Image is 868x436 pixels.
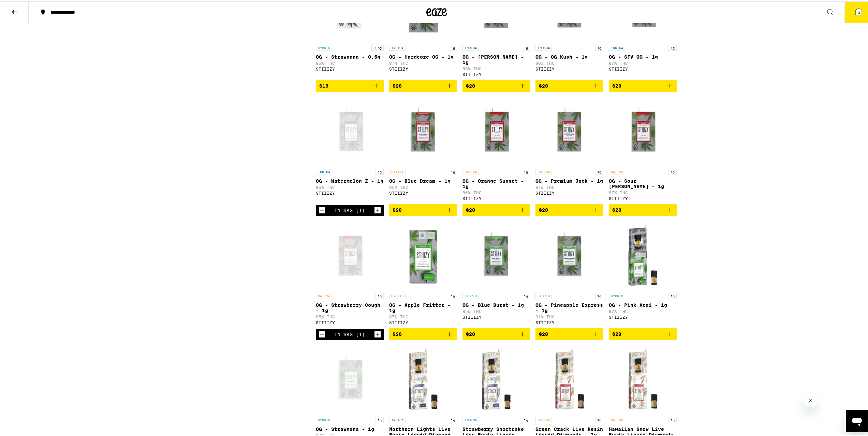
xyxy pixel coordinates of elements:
[535,313,603,318] p: 91% THC
[462,96,530,203] a: Open page for OG - Orange Sunset - 1g from STIIIZY
[449,43,457,49] p: 1g
[609,220,677,288] img: STIIIZY - OG - Pink Acai - 1g
[389,327,457,339] button: Add to bag
[316,53,384,58] p: OG - Strawnana - 0.5g
[316,416,332,422] p: HYBRID
[535,96,603,164] img: STIIIZY - OG - Premium Jack - 1g
[316,313,384,318] p: 85% THC
[609,96,677,164] img: STIIIZY - OG - Sour Tangie - 1g
[804,392,817,406] iframe: Close message
[319,206,325,212] button: Decrement
[609,60,677,64] p: 87% THC
[462,301,530,306] p: OG - Blue Burst - 1g
[609,344,677,412] img: STIIIZY - Hawaiian Snow Live Resin Liquid Diamonds - 1g
[462,167,479,174] p: SATIVA
[522,416,530,422] p: 1g
[389,301,457,312] p: OG - Apple Fritter - 1g
[609,308,677,312] p: 87% THC
[539,206,548,211] span: $28
[846,409,868,431] iframe: Button to launch messaging window
[535,425,603,436] p: Green Crack Live Resin Liquid Diamonds - 1g
[535,60,603,64] p: 88% THC
[535,167,552,174] p: SATIVA
[319,330,325,336] button: Decrement
[449,291,457,298] p: 1g
[609,314,677,318] div: STIIIZY
[389,96,457,164] img: STIIIZY - OG - Blue Dream - 1g
[4,5,49,10] span: Hi. Need any help?
[466,330,475,335] span: $28
[668,167,677,174] p: 1g
[609,195,677,199] div: STIIIZY
[389,177,457,182] p: OG - Blue Dream - 1g
[609,53,677,58] p: OG - SFV OG - 1g
[609,416,625,422] p: SATIVA
[462,43,479,49] p: INDICA
[609,301,677,306] p: OG - Pink Acai - 1g
[535,327,603,339] button: Add to bag
[462,425,530,436] p: Strawberry Shortcake Live Resin Liquid Diamonds - 1g
[609,291,625,298] p: HYBRID
[609,189,677,194] p: 87% THC
[316,60,384,64] p: 86% THC
[462,195,530,199] div: STIIIZY
[389,220,457,327] a: Open page for OG - Apple Fritter - 1g from STIIIZY
[334,330,365,336] div: In Bag (1)
[389,220,457,288] img: STIIIZY - OG - Apple Fritter - 1g
[389,43,406,49] p: INDICA
[612,206,621,211] span: $28
[535,190,603,194] div: STIIIZY
[393,330,402,335] span: $28
[668,291,677,298] p: 1g
[316,79,384,90] button: Add to bag
[316,291,332,298] p: SATIVA
[316,65,384,70] div: STIIIZY
[334,206,365,212] div: In Bag (1)
[522,43,530,49] p: 1g
[466,206,475,211] span: $28
[535,344,603,412] img: STIIIZY - Green Crack Live Resin Liquid Diamonds - 1g
[462,220,530,288] img: STIIIZY - OG - Blue Burst - 1g
[462,65,530,70] p: 85% THC
[462,203,530,214] button: Add to bag
[462,96,530,164] img: STIIIZY - OG - Orange Sunset - 1g
[858,9,860,13] span: 3
[449,167,457,174] p: 1g
[535,301,603,312] p: OG - Pineapple Express - 1g
[612,330,621,335] span: $28
[389,416,406,422] p: INDICA
[535,291,552,298] p: HYBRID
[462,220,530,327] a: Open page for OG - Blue Burst - 1g from STIIIZY
[609,96,677,203] a: Open page for OG - Sour Tangie - 1g from STIIIZY
[316,167,332,174] p: INDICA
[609,425,677,436] p: Hawaiian Snow Live Resin Liquid Diamonds - 1g
[462,291,479,298] p: HYBRID
[535,65,603,70] div: STIIIZY
[612,82,621,87] span: $28
[539,82,548,87] span: $28
[376,291,384,298] p: 1g
[389,79,457,90] button: Add to bag
[316,184,384,188] p: 85% THC
[389,425,457,436] p: Northern Lights Live Resin Liquid Diamond - 1g
[374,206,381,212] button: Increment
[535,96,603,203] a: Open page for OG - Premium Jack - 1g from STIIIZY
[389,167,406,174] p: SATIVA
[522,291,530,298] p: 1g
[609,65,677,70] div: STIIIZY
[393,82,402,87] span: $28
[535,53,603,58] p: OG - OG Kush - 1g
[449,416,457,422] p: 1g
[389,319,457,324] div: STIIIZY
[522,167,530,174] p: 1g
[389,190,457,194] div: STIIIZY
[462,314,530,318] div: STIIIZY
[609,167,625,174] p: SATIVA
[609,43,625,49] p: INDICA
[462,189,530,194] p: 86% THC
[595,43,603,49] p: 1g
[535,319,603,324] div: STIIIZY
[668,43,677,49] p: 1g
[316,319,384,324] div: STIIIZY
[393,206,402,211] span: $28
